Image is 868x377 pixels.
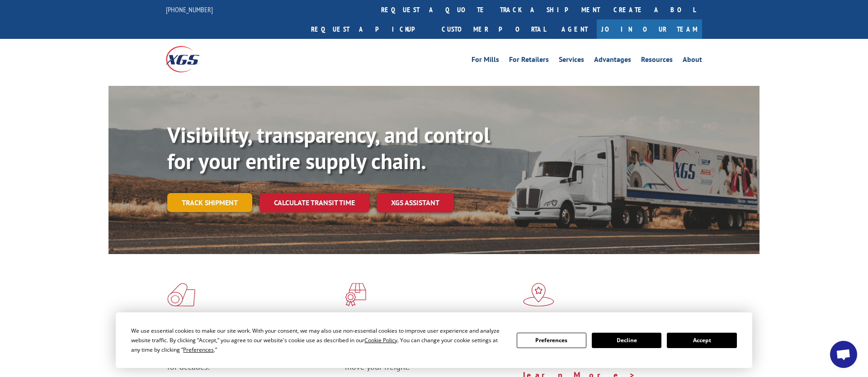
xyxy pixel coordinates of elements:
img: xgs-icon-total-supply-chain-intelligence-red [167,283,195,306]
a: [PHONE_NUMBER] [166,5,213,14]
a: XGS ASSISTANT [377,193,454,212]
a: About [683,56,702,66]
a: For Retailers [509,56,549,66]
div: We use essential cookies to make our site work. With your consent, we may also use non-essential ... [131,326,505,354]
a: Customer Portal [435,19,552,39]
a: Request a pickup [304,19,435,39]
span: Cookie Policy [364,336,397,344]
a: Open chat [830,341,857,368]
span: Preferences [183,346,214,353]
img: xgs-icon-flagship-distribution-model-red [523,283,554,306]
button: Accept [667,333,736,348]
a: Services [559,56,584,66]
a: For Mills [472,56,499,66]
a: Calculate transit time [259,193,369,212]
button: Preferences [517,333,586,348]
img: xgs-icon-focused-on-flooring-red [345,283,366,306]
span: As an industry carrier of choice, XGS has brought innovation and dedication to flooring logistics... [167,340,338,372]
div: Cookie Consent Prompt [116,312,752,368]
button: Decline [592,333,661,348]
b: Visibility, transparency, and control for your entire supply chain. [167,121,490,175]
a: Agent [552,19,597,39]
a: Track shipment [167,193,252,212]
a: Advantages [594,56,631,66]
a: Join Our Team [597,19,702,39]
a: Resources [641,56,673,66]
